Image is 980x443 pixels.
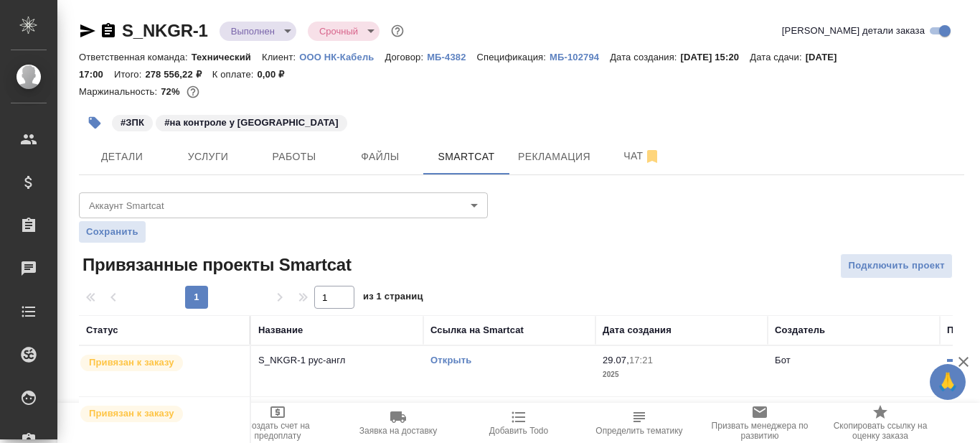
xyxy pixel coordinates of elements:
span: Чат [608,147,677,165]
span: Подключить проект [848,258,945,274]
p: 17:21 [629,355,653,365]
p: S_NKGR-1 рус-англ [258,353,416,368]
p: #ЗПК [121,116,144,130]
svg: Отписаться [644,148,661,165]
p: Клиент: [262,52,299,62]
p: [DATE] 15:20 [681,52,750,62]
p: Бот [775,355,791,365]
button: Подключить проект [840,253,953,279]
button: Призвать менеджера по развитию [699,403,820,443]
span: Работы [260,148,329,166]
p: Ответственная команда: [79,52,192,62]
button: Заявка на доставку [338,403,458,443]
p: Дата сдачи: [750,52,805,62]
p: Дата создания: [610,52,680,62]
button: Срочный [315,25,362,37]
span: Скопировать ссылку на оценку заказа [829,421,932,441]
span: Файлы [346,148,415,166]
button: Скопировать ссылку для ЯМессенджера [79,22,96,39]
span: Заявка на доставку [359,426,437,436]
div: Дата создания [603,323,672,337]
span: ЗПК [110,116,154,128]
span: Привязанные проекты Smartcat [79,253,352,276]
span: Сохранить [86,225,138,239]
span: [PERSON_NAME] детали заказа [782,24,925,38]
span: Добавить Todo [489,426,548,436]
button: Скопировать ссылку на оценку заказа [820,403,941,443]
div: Выполнен [308,22,380,41]
button: Создать счет на предоплату [217,403,338,443]
span: из 1 страниц [363,288,423,309]
p: Привязан к заказу [89,406,174,421]
span: Призвать менеджера по развитию [708,421,811,441]
span: Smartcat [432,148,501,166]
div: ​ [79,192,488,218]
div: Статус [86,323,118,337]
button: Сохранить [79,221,146,243]
span: 🙏 [936,367,960,397]
button: 🙏 [930,364,966,400]
p: 29.07, [603,355,629,365]
p: МБ-102794 [550,52,610,62]
span: на контроле у биздева [154,116,349,128]
span: Детали [88,148,156,166]
span: Услуги [174,148,242,166]
button: Доп статусы указывают на важность/срочность заказа [388,22,407,40]
div: Ссылка на Smartcat [430,323,524,337]
p: Привязан к заказу [89,355,174,370]
div: Название [258,323,303,337]
button: 64435.11 RUB; [184,83,202,101]
p: Договор: [385,52,427,62]
span: Создать счет на предоплату [226,421,329,441]
a: МБ-4382 [427,50,476,62]
p: ООО НК-Кабель [299,52,385,62]
div: Создатель [775,323,825,337]
p: 72% [161,86,183,97]
button: Выполнен [227,25,279,37]
a: МБ-102794 [550,50,610,62]
a: ООО НК-Кабель [299,50,385,62]
p: Маржинальность: [79,86,161,97]
div: Выполнен [220,22,296,41]
span: Рекламация [518,148,590,166]
button: Добавить тэг [79,107,110,139]
p: МБ-4382 [427,52,476,62]
button: Добавить Todo [458,403,579,443]
a: Открыть [430,355,471,365]
button: Определить тематику [579,403,699,443]
p: Спецификация: [477,52,550,62]
p: Итого: [114,69,145,80]
p: 2025 [603,368,760,382]
p: #на контроле у [GEOGRAPHIC_DATA] [164,116,339,130]
button: Скопировать ссылку [100,22,117,39]
span: Определить тематику [595,426,682,436]
p: 278 556,22 ₽ [145,69,212,80]
p: Технический [192,52,262,62]
a: S_NKGR-1 [122,21,208,40]
p: К оплате: [212,69,258,80]
p: 0,00 ₽ [257,69,295,80]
